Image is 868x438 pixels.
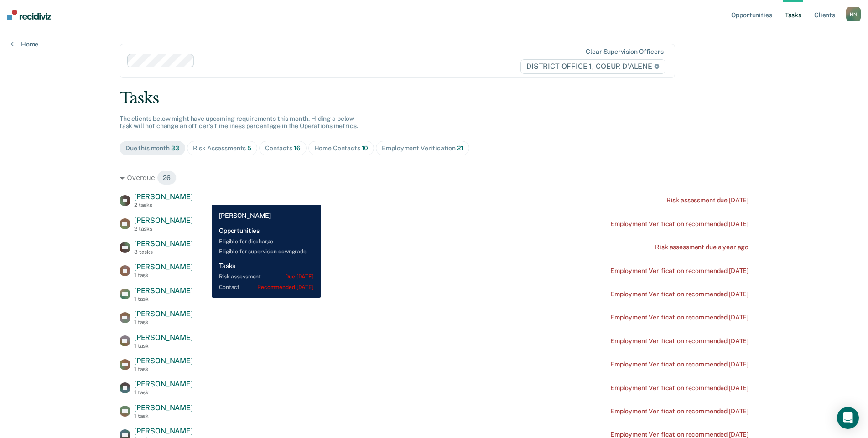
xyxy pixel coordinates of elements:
div: 2 tasks [134,226,193,232]
div: Employment Verification recommended [DATE] [610,314,748,321]
span: 21 [457,144,463,152]
div: Employment Verification recommended [DATE] [610,290,748,298]
div: Employment Verification recommended [DATE] [610,337,748,345]
div: 1 task [134,389,193,396]
div: Employment Verification recommended [DATE] [610,407,748,415]
span: [PERSON_NAME] [134,427,193,435]
div: 1 task [134,272,193,278]
button: HN [846,7,861,21]
div: 2 tasks [134,202,193,208]
div: Home Contacts [314,144,369,152]
div: Employment Verification [382,144,463,152]
div: 1 task [134,413,193,419]
span: [PERSON_NAME] [134,403,193,412]
div: Risk assessment due [DATE] [666,196,748,204]
span: 33 [171,144,179,152]
span: 16 [294,144,301,152]
img: Recidiviz [7,10,51,20]
span: [PERSON_NAME] [134,380,193,388]
div: Employment Verification recommended [DATE] [610,267,748,275]
span: The clients below might have upcoming requirements this month. Hiding a below task will not chang... [120,115,358,130]
span: [PERSON_NAME] [134,356,193,365]
div: 3 tasks [134,249,193,255]
div: Contacts [265,144,301,152]
a: Home [11,40,38,48]
div: 1 task [134,366,193,372]
span: 10 [362,144,369,152]
span: [PERSON_NAME] [134,309,193,318]
div: Risk Assessments [193,144,252,152]
span: [PERSON_NAME] [134,333,193,342]
div: Due this month [125,144,179,152]
div: Clear supervision officers [586,48,663,56]
span: [PERSON_NAME] [134,216,193,225]
div: 1 task [134,296,193,302]
div: Tasks [120,89,748,108]
div: Open Intercom Messenger [837,407,859,429]
span: DISTRICT OFFICE 1, COEUR D'ALENE [520,59,665,74]
span: [PERSON_NAME] [134,239,193,248]
div: Risk assessment due a year ago [655,243,748,251]
div: 1 task [134,319,193,325]
div: Employment Verification recommended [DATE] [610,384,748,392]
span: 5 [247,144,251,152]
div: Employment Verification recommended [DATE] [610,361,748,368]
div: Overdue 26 [120,170,748,185]
div: H N [846,7,861,21]
span: [PERSON_NAME] [134,263,193,271]
span: 26 [157,170,177,185]
span: [PERSON_NAME] [134,192,193,201]
div: Employment Verification recommended [DATE] [610,220,748,228]
div: 1 task [134,343,193,349]
span: [PERSON_NAME] [134,286,193,295]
